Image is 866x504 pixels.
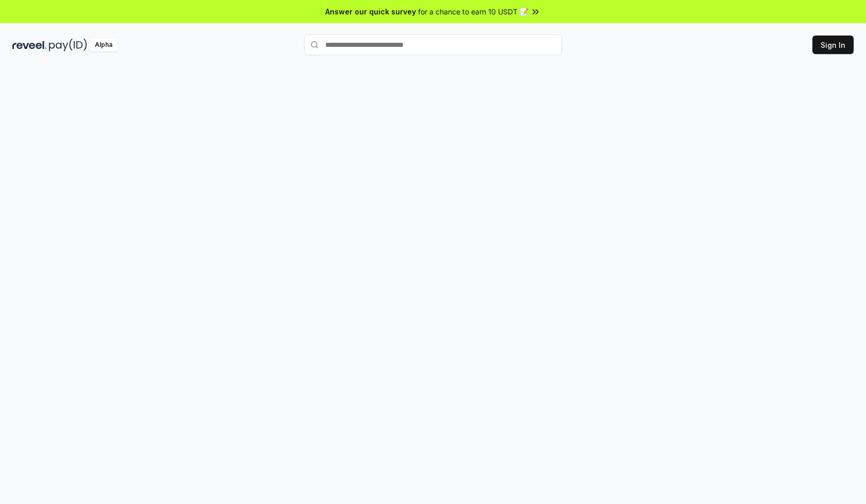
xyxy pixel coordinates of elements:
[812,36,854,54] button: Sign In
[12,39,47,51] img: reveel_dark
[49,39,87,51] img: pay_id
[89,39,118,51] div: Alpha
[325,6,416,17] span: Answer our quick survey
[418,6,528,17] span: for a chance to earn 10 USDT 📝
